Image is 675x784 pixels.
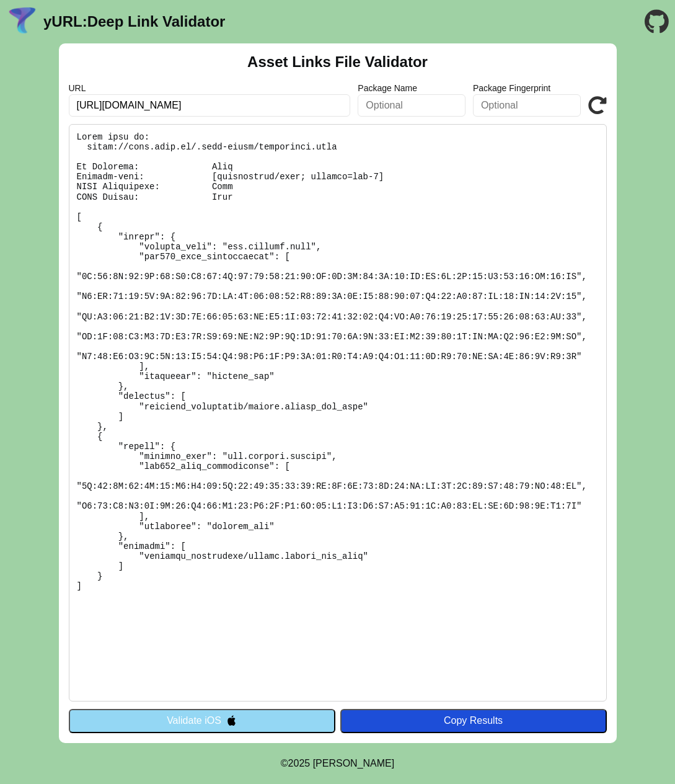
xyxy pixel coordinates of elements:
[6,6,38,38] img: yURL Logo
[281,743,394,784] footer: ©
[226,715,237,726] img: appleIcon.svg
[69,83,351,93] label: URL
[473,94,581,117] input: Optional
[340,709,607,733] button: Copy Results
[43,13,225,30] a: yURL:Deep Link Validator
[313,758,395,768] a: Michael Ibragimchayev's Personal Site
[69,94,351,117] input: Required
[358,94,465,117] input: Optional
[346,715,601,726] div: Copy Results
[288,758,311,768] span: 2025
[69,709,335,733] button: Validate iOS
[247,53,428,71] h2: Asset Links File Validator
[69,124,607,702] pre: Lorem ipsu do: sitam://cons.adip.el/.sedd-eiusm/temporinci.utla Et Dolorema: Aliq Enimadm-veni: [...
[358,83,465,93] label: Package Name
[473,83,581,93] label: Package Fingerprint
